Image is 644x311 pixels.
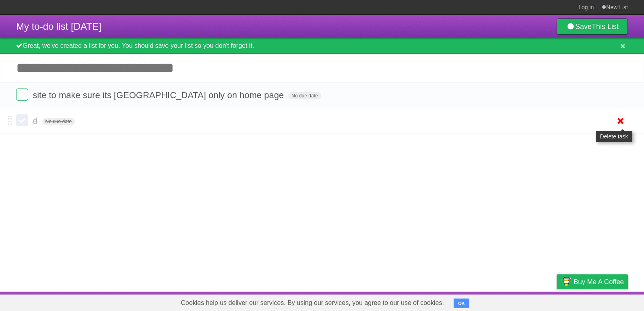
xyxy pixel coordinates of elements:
[42,118,75,125] span: No due date
[546,294,567,309] a: Privacy
[16,21,101,32] span: My to-do list [DATE]
[173,295,452,311] span: Cookies help us deliver our services. By using our services, you agree to our use of cookies.
[476,294,509,309] a: Developers
[519,294,537,309] a: Terms
[557,19,628,35] a: SaveThis List
[454,299,469,308] button: OK
[574,275,624,289] span: Buy me a coffee
[288,92,321,99] span: No due date
[16,89,28,101] label: Done
[16,114,28,126] label: Done
[561,275,572,288] img: Buy me a coffee
[450,294,466,309] a: About
[33,90,286,100] span: site to make sure its [GEOGRAPHIC_DATA] only on home page
[557,274,628,289] a: Buy me a coffee
[33,116,39,126] span: d
[592,23,619,31] b: This List
[577,294,628,309] a: Suggest a feature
